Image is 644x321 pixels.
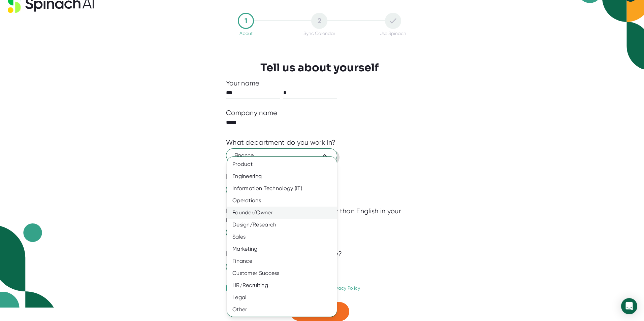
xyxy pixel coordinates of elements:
div: Engineering [227,170,342,182]
div: Product [227,158,342,170]
div: Information Technology (IT) [227,182,342,194]
div: Customer Success [227,267,342,279]
div: Design/Research [227,219,342,231]
div: Open Intercom Messenger [621,298,637,314]
div: HR/Recruiting [227,279,342,291]
div: Finance [227,255,342,267]
div: Marketing [227,243,342,255]
div: Operations [227,194,342,207]
div: Legal [227,291,342,304]
div: Sales [227,231,342,243]
div: Founder/Owner [227,207,342,219]
div: Other [227,304,342,316]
